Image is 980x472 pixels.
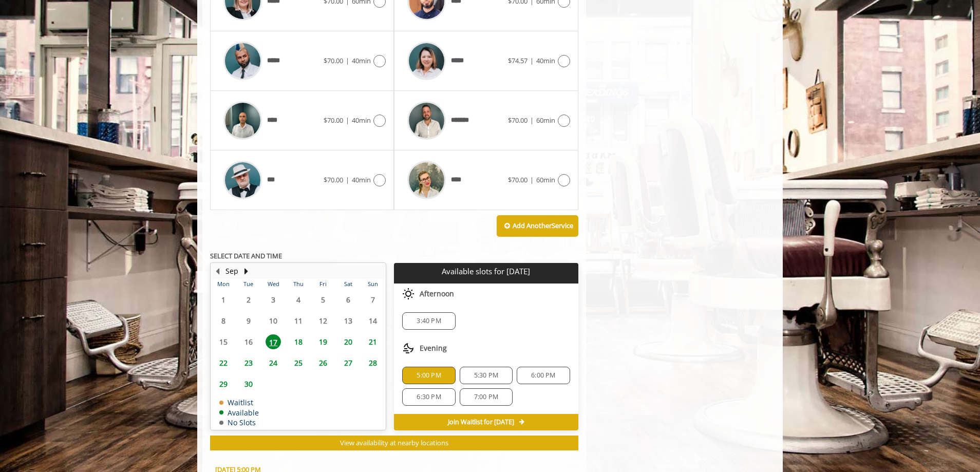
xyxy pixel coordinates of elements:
button: Next Month [242,266,250,277]
span: 5:00 PM [417,371,441,380]
div: 5:30 PM [460,367,513,384]
button: Add AnotherService [497,215,578,237]
td: Select day21 [361,331,386,352]
img: evening slots [402,342,414,354]
span: 22 [216,355,231,370]
td: Select day17 [261,331,286,352]
div: 7:00 PM [460,388,513,406]
span: 27 [341,355,356,370]
span: $70.00 [324,56,343,65]
td: Select day25 [286,352,310,373]
td: Select day18 [286,331,310,352]
td: Select day19 [311,331,335,352]
span: 6:00 PM [531,371,555,380]
button: Previous Month [213,266,221,277]
span: 23 [241,355,256,370]
span: 40min [536,56,555,65]
span: $70.00 [508,116,527,125]
span: Afternoon [420,290,454,298]
td: Select day24 [261,352,286,373]
span: 26 [315,355,331,370]
span: 21 [365,334,381,349]
span: 60min [536,116,555,125]
span: 28 [365,355,381,370]
b: SELECT DATE AND TIME [210,251,282,260]
th: Fri [311,279,335,289]
span: 40min [352,175,371,184]
span: Evening [420,344,447,352]
div: 5:00 PM [402,367,455,384]
td: Select day22 [211,352,236,373]
div: 6:00 PM [517,367,570,384]
span: $74.57 [508,56,527,65]
p: Available slots for [DATE] [398,267,574,276]
th: Sat [335,279,360,289]
span: 40min [352,116,371,125]
td: Waitlist [219,399,259,406]
span: 6:30 PM [417,393,441,401]
th: Wed [261,279,286,289]
td: Select day20 [335,331,360,352]
td: Select day26 [311,352,335,373]
span: 18 [291,334,306,349]
th: Sun [361,279,386,289]
span: Join Waitlist for [DATE] [448,418,514,426]
span: 29 [216,376,231,391]
span: | [346,116,349,125]
b: Add Another Service [513,221,573,230]
span: 20 [341,334,356,349]
button: View availability at nearby locations [210,436,578,450]
span: 19 [315,334,331,349]
span: $70.00 [324,116,343,125]
td: Select day23 [236,352,260,373]
span: 25 [291,355,306,370]
td: Select day27 [335,352,360,373]
div: 6:30 PM [402,388,455,406]
img: afternoon slots [402,288,414,300]
td: No Slots [219,419,259,426]
span: 60min [536,175,555,184]
span: | [530,116,534,125]
th: Tue [236,279,260,289]
span: | [346,175,349,184]
span: $70.00 [324,175,343,184]
span: 30 [241,376,256,391]
span: 7:00 PM [474,393,498,401]
span: | [530,175,534,184]
td: Available [219,409,259,417]
td: Select day30 [236,373,260,394]
span: 40min [352,56,371,65]
span: $70.00 [508,175,527,184]
td: Select day28 [361,352,386,373]
span: View availability at nearby locations [340,438,448,447]
span: 5:30 PM [474,371,498,380]
span: | [346,56,349,65]
th: Thu [286,279,310,289]
span: | [530,56,534,65]
td: Select day29 [211,373,236,394]
span: 3:40 PM [417,317,441,325]
button: Sep [225,266,238,277]
span: 17 [266,334,281,349]
th: Mon [211,279,236,289]
div: 3:40 PM [402,312,455,330]
span: 24 [266,355,281,370]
